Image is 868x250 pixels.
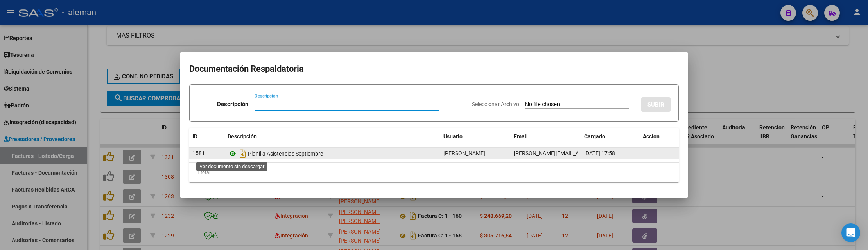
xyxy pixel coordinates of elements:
span: Email [514,133,528,139]
datatable-header-cell: Accion [640,128,679,145]
span: Cargado [584,133,605,139]
span: 1581 [192,150,205,156]
i: Descargar documento [238,147,248,160]
datatable-header-cell: Cargado [581,128,640,145]
datatable-header-cell: Usuario [440,128,511,145]
span: Usuario [443,133,463,139]
span: [DATE] 17:58 [584,150,615,156]
span: [PERSON_NAME] [443,150,485,156]
span: Descripción [228,133,257,139]
div: Planilla Asistencias Septiembre [228,147,437,160]
datatable-header-cell: ID [189,128,224,145]
span: ID [192,133,197,139]
div: 1 total [189,163,679,182]
span: Accion [643,133,660,139]
datatable-header-cell: Descripción [224,128,440,145]
datatable-header-cell: Email [511,128,581,145]
span: Seleccionar Archivo [472,101,519,107]
span: SUBIR [647,101,664,108]
h2: Documentación Respaldatoria [189,62,679,76]
p: Descripción [217,100,248,109]
button: SUBIR [641,97,671,112]
span: [PERSON_NAME][EMAIL_ADDRESS][DOMAIN_NAME] [514,150,642,156]
div: Open Intercom Messenger [841,223,860,242]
